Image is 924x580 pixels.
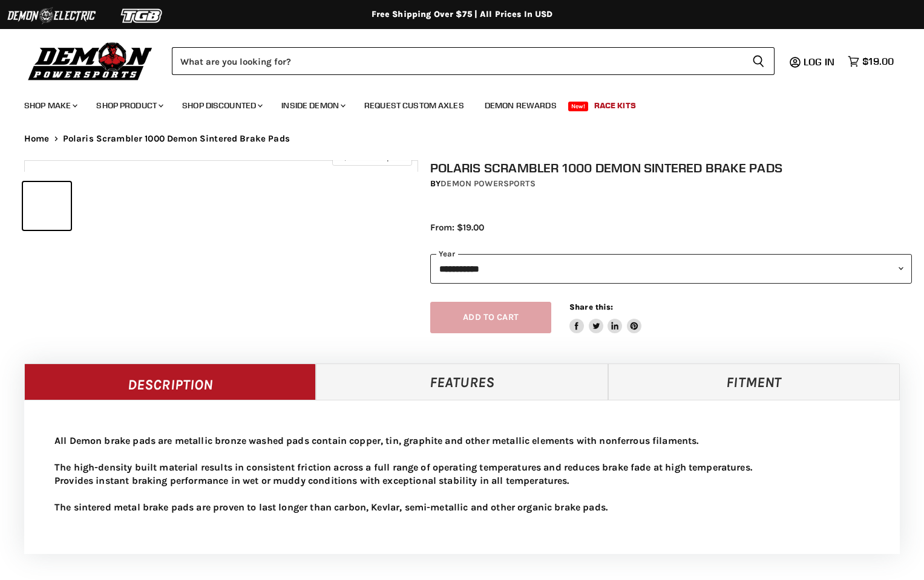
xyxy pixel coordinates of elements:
select: year [430,254,912,284]
span: From: $19.00 [430,222,484,233]
a: Inside Demon [272,93,353,118]
a: Description [24,363,316,400]
a: Demon Powersports [441,178,535,189]
span: Share this: [569,302,613,311]
span: $19.00 [862,56,894,67]
a: Features [316,363,608,400]
a: Demon Rewards [476,93,566,118]
span: New! [568,102,589,111]
a: Shop Discounted [173,93,270,118]
span: Click to expand [338,152,405,161]
span: Log in [804,56,834,68]
a: Request Custom Axles [355,93,473,118]
a: Fitment [608,363,900,400]
button: Polaris Scrambler 1000 Demon Sintered Brake Pads thumbnail [23,182,71,230]
h1: Polaris Scrambler 1000 Demon Sintered Brake Pads [430,160,912,175]
button: Search [742,47,775,75]
img: Demon Electric Logo 2 [6,4,97,27]
a: Race Kits [585,93,645,118]
a: Shop Product [87,93,171,118]
a: Home [24,134,50,144]
img: TGB Logo 2 [97,4,188,27]
span: Polaris Scrambler 1000 Demon Sintered Brake Pads [63,134,290,144]
p: All Demon brake pads are metallic bronze washed pads contain copper, tin, graphite and other meta... [54,434,870,514]
a: Shop Make [15,93,85,118]
aside: Share this: [569,302,641,334]
ul: Main menu [15,88,891,118]
form: Product [172,47,775,75]
img: Demon Powersports [24,39,157,82]
input: Search [172,47,742,75]
a: $19.00 [842,53,900,70]
a: Log in [798,56,842,67]
div: by [430,177,912,191]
